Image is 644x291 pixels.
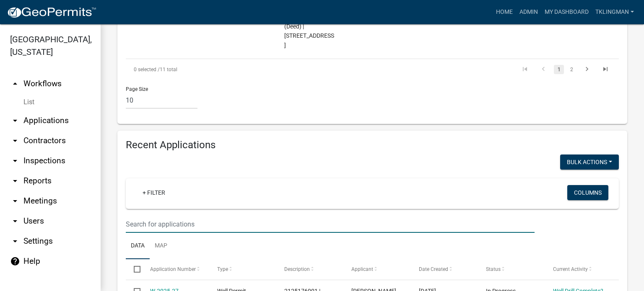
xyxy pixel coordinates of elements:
i: arrow_drop_down [10,196,20,206]
span: 0 selected / [134,67,160,72]
i: arrow_drop_down [10,236,20,246]
a: Home [493,4,516,20]
a: 2 [566,65,576,74]
a: Map [150,233,172,260]
li: page 2 [565,62,578,77]
button: Columns [567,185,608,200]
span: Description [284,266,310,272]
div: 11 total [126,59,320,80]
span: Type [217,266,228,272]
datatable-header-cell: Description [276,259,343,279]
a: go to last page [597,65,613,74]
i: arrow_drop_down [10,216,20,226]
datatable-header-cell: Status [478,259,545,279]
a: go to previous page [535,65,551,74]
input: Search for applications [126,216,535,233]
datatable-header-cell: Select [126,259,142,279]
i: arrow_drop_down [10,116,20,126]
button: Bulk Actions [560,155,619,170]
a: go to first page [517,65,533,74]
span: Date Created [419,266,448,272]
a: Admin [516,4,541,20]
i: arrow_drop_down [10,156,20,166]
i: arrow_drop_down [10,136,20,146]
a: 1 [554,65,564,74]
span: Current Activity [553,266,588,272]
a: + Filter [136,185,172,200]
span: Applicant [351,266,373,272]
datatable-header-cell: Type [209,259,276,279]
datatable-header-cell: Date Created [410,259,478,279]
datatable-header-cell: Application Number [142,259,209,279]
a: Data [126,233,150,260]
i: arrow_drop_up [10,79,20,89]
a: tklingman [592,4,637,20]
i: arrow_drop_down [10,176,20,186]
span: Status [486,266,501,272]
datatable-header-cell: Current Activity [545,259,612,279]
h4: Recent Applications [126,139,619,151]
li: page 1 [553,62,565,77]
a: go to next page [579,65,595,74]
datatable-header-cell: Applicant [343,259,410,279]
span: Application Number [150,266,196,272]
a: My Dashboard [541,4,592,20]
i: help [10,256,20,266]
